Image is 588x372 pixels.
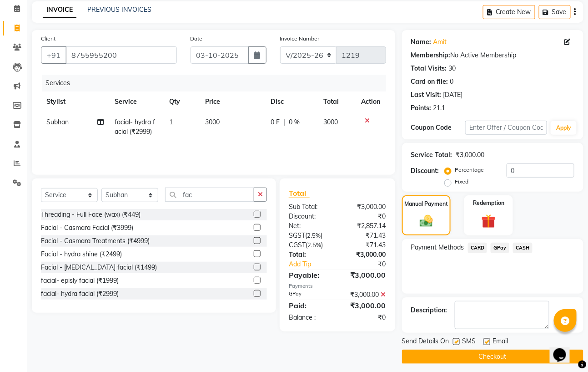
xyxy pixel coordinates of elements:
[347,260,392,269] div: ₹0
[282,300,337,311] div: Paid:
[449,64,456,73] div: 30
[411,306,447,315] div: Description:
[41,236,150,246] div: Facial - Casmara Treatments (₹4999)
[282,290,337,300] div: GPay
[411,51,451,60] div: Membership:
[323,118,338,126] span: 3000
[289,189,310,198] span: Total
[318,92,356,112] th: Total
[411,51,574,60] div: No Active Membership
[280,35,320,43] label: Invoice Number
[455,166,484,174] label: Percentage
[282,240,337,250] div: ( )
[282,231,337,240] div: ( )
[282,313,337,322] div: Balance :
[337,313,393,322] div: ₹0
[356,92,386,112] th: Action
[289,117,300,127] span: 0 %
[539,5,571,19] button: Save
[462,336,476,348] span: SMS
[550,336,579,363] iframe: chat widget
[493,336,508,348] span: Email
[411,90,442,100] div: Last Visit:
[411,103,432,113] div: Points:
[87,5,151,14] a: PREVIOUS INVOICES
[433,103,446,113] div: 21.1
[337,221,393,231] div: ₹2,857.14
[271,117,280,127] span: 0 F
[411,150,452,160] div: Service Total:
[468,243,487,253] span: CARD
[411,64,447,73] div: Total Visits:
[109,92,164,112] th: Service
[282,260,347,269] a: Add Tip
[456,150,485,160] div: ₹3,000.00
[411,77,448,87] div: Card on file:
[402,350,583,364] button: Checkout
[282,270,337,280] div: Payable:
[46,118,69,126] span: Subhan
[465,121,547,135] input: Enter Offer / Coupon Code
[337,212,393,221] div: ₹0
[411,243,464,252] span: Payment Methods
[551,121,577,135] button: Apply
[411,166,439,176] div: Discount:
[513,243,533,253] span: CASH
[404,200,448,208] label: Manual Payment
[191,35,203,43] label: Date
[205,118,220,126] span: 3000
[433,37,447,47] a: Amit
[165,188,254,202] input: Search or Scan
[169,118,173,126] span: 1
[41,289,119,299] div: facial- hydra facial (₹2999)
[265,92,318,112] th: Disc
[289,282,386,290] div: Payments
[411,37,432,47] div: Name:
[450,77,454,87] div: 0
[41,223,133,233] div: Facial - Casmara Facial (₹3999)
[491,243,509,253] span: GPay
[41,250,122,259] div: Facial - hydra shine (₹2499)
[200,92,265,112] th: Price
[41,92,109,112] th: Stylist
[337,290,393,300] div: ₹3,000.00
[411,123,466,132] div: Coupon Code
[337,202,393,212] div: ₹3,000.00
[337,300,393,311] div: ₹3,000.00
[477,213,500,230] img: _gift.svg
[337,240,393,250] div: ₹71.43
[65,46,177,64] input: Search by Name/Mobile/Email/Code
[337,270,393,280] div: ₹3,000.00
[283,117,285,127] span: |
[473,199,504,207] label: Redemption
[483,5,535,19] button: Create New
[289,231,305,240] span: SGST
[282,212,337,221] div: Discount:
[289,241,306,249] span: CGST
[282,202,337,212] div: Sub Total:
[115,118,155,136] span: facial- hydra facial (₹2999)
[337,250,393,260] div: ₹3,000.00
[41,263,157,272] div: Facial - [MEDICAL_DATA] facial (₹1499)
[282,221,337,231] div: Net:
[443,90,463,100] div: [DATE]
[455,178,469,186] label: Fixed
[337,231,393,240] div: ₹71.43
[164,92,200,112] th: Qty
[41,35,55,43] label: Client
[41,46,66,64] button: +91
[41,210,141,219] div: Threading - Full Face (wax) (₹449)
[307,241,321,249] span: 2.5%
[282,250,337,260] div: Total:
[416,214,437,229] img: _cash.svg
[402,336,449,348] span: Send Details On
[41,276,119,285] div: facial- episly facial (₹1999)
[307,232,321,239] span: 2.5%
[43,2,76,18] a: INVOICE
[42,75,393,92] div: Services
